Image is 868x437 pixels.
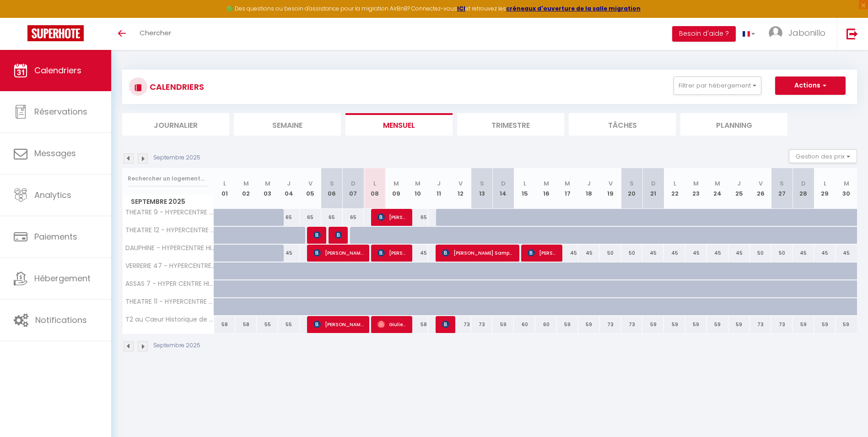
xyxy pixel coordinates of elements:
div: 45 [278,245,300,262]
div: 45 [664,245,685,262]
strong: créneaux d'ouverture de la salle migration [506,5,641,12]
span: Paiements [34,231,77,242]
abbr: L [373,179,376,188]
abbr: J [437,179,441,188]
abbr: M [715,179,720,188]
div: 65 [278,209,300,226]
abbr: L [824,179,826,188]
div: 73 [771,316,793,333]
span: Giulietta Magni [377,316,406,333]
abbr: D [351,179,356,188]
div: 50 [600,245,621,262]
abbr: J [287,179,291,188]
span: [PERSON_NAME] [528,244,556,262]
abbr: M [415,179,421,188]
div: 59 [492,316,514,333]
div: 65 [321,209,343,226]
abbr: V [308,179,313,188]
a: Chercher [133,18,178,50]
div: 45 [685,245,707,262]
abbr: V [759,179,763,188]
button: Gestion des prix [789,149,857,163]
abbr: V [458,179,463,188]
span: Septembre 2025 [123,195,214,208]
div: 45 [707,245,728,262]
span: [PERSON_NAME] [313,316,364,333]
th: 24 [707,168,728,209]
div: 59 [664,316,685,333]
th: 28 [793,168,814,209]
button: Filtrer par hébergement [674,76,761,95]
th: 16 [535,168,557,209]
div: 55 [278,316,300,333]
p: Septembre 2025 [153,341,200,350]
span: Messages [34,147,76,159]
abbr: M [844,179,849,188]
th: 01 [214,168,236,209]
a: ICI [457,5,465,12]
li: Tâches [569,113,676,136]
th: 09 [385,168,407,209]
span: Hébergement [34,273,91,284]
div: 58 [407,316,428,333]
th: 12 [450,168,471,209]
th: 22 [664,168,685,209]
div: 59 [728,316,750,333]
abbr: M [693,179,699,188]
li: Semaine [234,113,341,136]
th: 18 [578,168,600,209]
div: 59 [642,316,664,333]
abbr: D [501,179,506,188]
li: Mensuel [345,113,453,136]
input: Rechercher un logement... [128,170,209,187]
li: Planning [680,113,787,136]
div: 73 [750,316,771,333]
th: 08 [364,168,385,209]
th: 04 [278,168,300,209]
th: 25 [728,168,750,209]
span: THEATRE 12 - HYPERCENTRE HISTORIQUE DE [GEOGRAPHIC_DATA] [124,227,216,234]
span: [PERSON_NAME] [335,226,342,244]
th: 14 [492,168,514,209]
th: 11 [428,168,450,209]
p: Septembre 2025 [153,153,200,162]
div: 60 [535,316,557,333]
h3: CALENDRIERS [147,76,204,97]
span: Chercher [140,28,171,38]
th: 07 [343,168,364,209]
button: Actions [775,76,846,95]
th: 17 [557,168,578,209]
div: 45 [557,245,578,262]
div: 45 [642,245,664,262]
button: Besoin d'aide ? [672,26,736,42]
div: 59 [814,316,836,333]
span: Calendriers [34,65,81,76]
span: ASSAS 7 - HYPER CENTRE HISTORIQUE DE [GEOGRAPHIC_DATA] [124,280,216,287]
img: Super Booking [27,25,84,41]
th: 13 [471,168,493,209]
th: 10 [407,168,428,209]
div: 50 [621,245,643,262]
span: THEATRE 9 - HYPERCENTRE HISTORIQUE DE [GEOGRAPHIC_DATA] [124,209,216,216]
div: 45 [407,245,428,262]
th: 21 [642,168,664,209]
span: THEATRE 11 - HYPERCENTRE DE [GEOGRAPHIC_DATA] [124,298,216,305]
div: 45 [728,245,750,262]
span: Réservations [34,106,87,117]
abbr: L [674,179,676,188]
div: 65 [407,209,428,226]
div: 45 [836,245,857,262]
abbr: J [587,179,591,188]
div: 59 [578,316,600,333]
abbr: L [223,179,226,188]
th: 06 [321,168,343,209]
span: [PERSON_NAME] [442,316,449,333]
abbr: D [651,179,656,188]
div: 59 [793,316,814,333]
span: [PERSON_NAME] [377,244,406,262]
div: 65 [343,209,364,226]
th: 03 [257,168,278,209]
abbr: L [523,179,526,188]
div: 59 [707,316,728,333]
abbr: S [780,179,784,188]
